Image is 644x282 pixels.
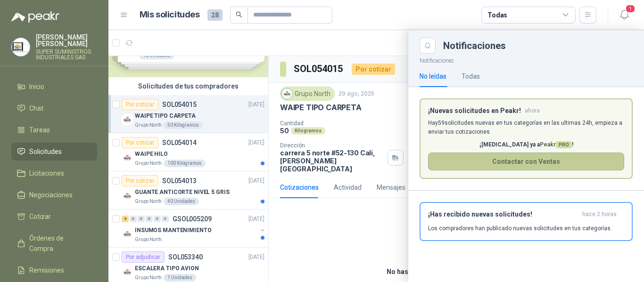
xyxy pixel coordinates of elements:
[11,164,97,182] a: Licitaciones
[29,168,64,178] span: Licitaciones
[207,9,223,21] span: 28
[29,125,50,135] span: Tareas
[408,54,644,65] p: Notificaciones
[428,119,624,137] p: Hay 59 solicitudes nuevas en tus categorías en las ultimas 24h, empieza a enviar tus cotizaciones
[29,265,64,275] span: Remisiones
[29,190,73,200] span: Negociaciones
[140,8,200,22] h1: Mis solicitudes
[11,99,97,117] a: Chat
[428,140,624,149] p: ¡[MEDICAL_DATA] ya a !
[11,229,97,258] a: Órdenes de Compra
[487,10,507,20] div: Todas
[616,7,633,24] button: 1
[11,208,97,226] a: Cotizar
[11,186,97,204] a: Negociaciones
[36,34,97,47] p: [PERSON_NAME] [PERSON_NAME]
[29,103,43,113] span: Chat
[540,141,572,148] span: Peakr
[428,107,521,115] h3: ¡Nuevas solicitudes en Peakr!
[11,121,97,139] a: Tareas
[462,71,480,81] div: Todas
[420,202,633,241] button: ¡Has recibido nuevas solicitudes!hace 2 horas Los compradores han publicado nuevas solicitudes en...
[420,71,446,81] div: No leídas
[556,141,572,148] span: PRO
[420,38,436,54] button: Close
[11,11,59,23] img: Logo peakr
[525,107,540,115] span: ahora
[236,11,242,18] span: search
[12,38,30,56] img: Company Logo
[582,210,617,218] span: hace 2 horas
[428,224,612,233] p: Los compradores han publicado nuevas solicitudes en tus categorías.
[428,210,578,218] h3: ¡Has recibido nuevas solicitudes!
[29,233,88,254] span: Órdenes de Compra
[29,211,51,222] span: Cotizar
[428,153,624,170] button: Contactar con Ventas
[11,261,97,279] a: Remisiones
[29,146,62,157] span: Solicitudes
[11,143,97,161] a: Solicitudes
[11,78,97,96] a: Inicio
[443,41,633,50] div: Notificaciones
[625,4,636,13] span: 1
[29,81,44,92] span: Inicio
[36,49,97,60] p: SUPER SUMINISTROS INDUSTRIALES SAS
